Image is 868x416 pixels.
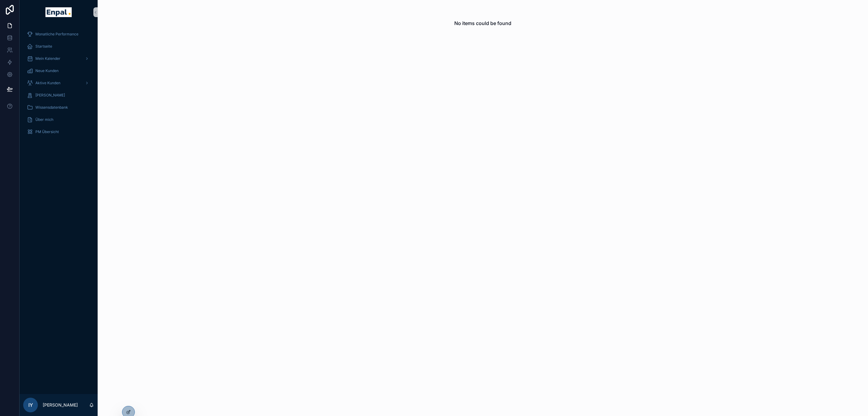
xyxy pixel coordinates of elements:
span: Über mich [35,117,53,122]
a: Neue Kunden [23,65,94,76]
img: App logo [45,7,71,17]
a: Startseite [23,41,94,52]
p: [PERSON_NAME] [43,402,78,408]
span: IY [28,401,33,409]
span: Wissensdatenbank [35,105,68,110]
a: Aktive Kunden [23,78,94,89]
a: Über mich [23,114,94,125]
a: Mein Kalender [23,53,94,64]
a: Wissensdatenbank [23,102,94,113]
span: Startseite [35,44,52,49]
h2: No items could be found [454,20,511,27]
span: Aktive Kunden [35,81,60,85]
div: scrollable content [20,24,98,145]
span: Neue Kunden [35,68,59,73]
a: Monatliche Performance [23,29,94,40]
a: [PERSON_NAME] [23,90,94,101]
span: Mein Kalender [35,56,60,61]
a: PM Übersicht [23,126,94,137]
span: Monatliche Performance [35,32,78,37]
span: [PERSON_NAME] [35,93,65,98]
span: PM Übersicht [35,129,59,134]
